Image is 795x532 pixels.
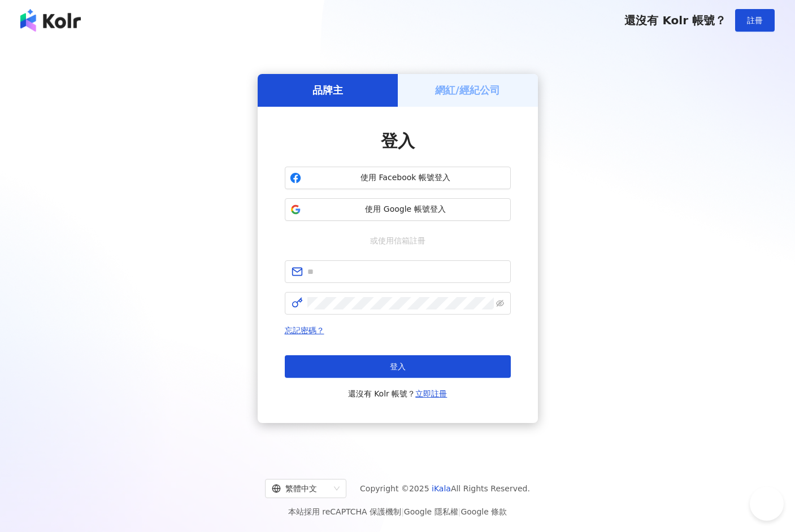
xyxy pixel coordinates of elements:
span: 使用 Google 帳號登入 [306,204,506,215]
button: 登入 [285,355,511,378]
img: logo [20,9,81,32]
div: 繁體中文 [272,479,329,498]
h5: 品牌主 [312,83,343,97]
button: 使用 Google 帳號登入 [285,198,511,221]
button: 使用 Facebook 帳號登入 [285,167,511,189]
a: Google 條款 [461,507,507,516]
button: 註冊 [735,9,775,32]
span: | [401,507,404,516]
span: 登入 [381,131,415,151]
span: 註冊 [747,16,763,25]
a: 立即註冊 [415,389,447,398]
span: 本站採用 reCAPTCHA 保護機制 [288,505,507,518]
span: Copyright © 2025 All Rights Reserved. [360,482,530,495]
iframe: Help Scout Beacon - Open [750,487,784,521]
span: | [458,507,461,516]
span: eye-invisible [496,299,504,307]
span: 或使用信箱註冊 [362,234,433,247]
span: 還沒有 Kolr 帳號？ [348,387,448,400]
span: 使用 Facebook 帳號登入 [306,172,506,184]
span: 還沒有 Kolr 帳號？ [624,14,726,27]
h5: 網紅/經紀公司 [435,83,500,97]
a: iKala [432,484,451,493]
a: 忘記密碼？ [285,326,324,335]
span: 登入 [390,362,406,371]
a: Google 隱私權 [404,507,458,516]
